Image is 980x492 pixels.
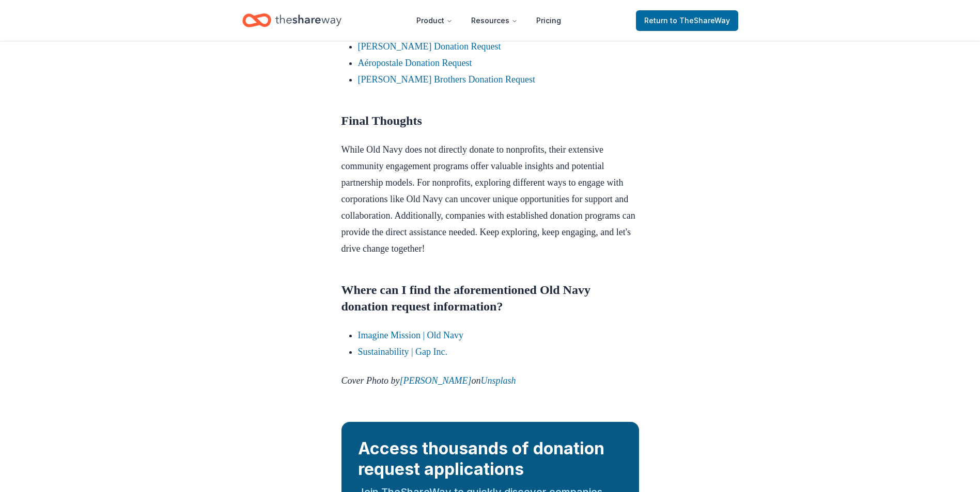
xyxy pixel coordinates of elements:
a: [PERSON_NAME] Donation Request [358,41,501,52]
button: Resources [463,10,526,31]
a: [PERSON_NAME] [399,375,471,386]
span: to TheShareWay [670,16,730,25]
a: Aéropostale Donation Request [358,58,472,68]
a: Returnto TheShareWay [636,10,738,31]
h2: Where can I find the aforementioned Old Navy donation request information? [341,282,639,315]
div: Access thousands of donation request applications [358,438,623,480]
a: Sustainability | Gap Inc. [358,347,448,357]
a: [PERSON_NAME] Brothers Donation Request [358,74,535,85]
a: Pricing [528,10,569,31]
span: Return [644,14,730,27]
a: Imagine Mission | Old Navy [358,330,464,340]
h2: Final Thoughts [341,112,639,129]
a: Unsplash [480,375,516,386]
button: Product [408,10,461,31]
p: While Old Navy does not directly donate to nonprofits, their extensive community engagement progr... [341,141,639,257]
a: Home [242,8,341,32]
nav: Main [408,8,569,32]
em: Cover Photo by on [341,375,516,386]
